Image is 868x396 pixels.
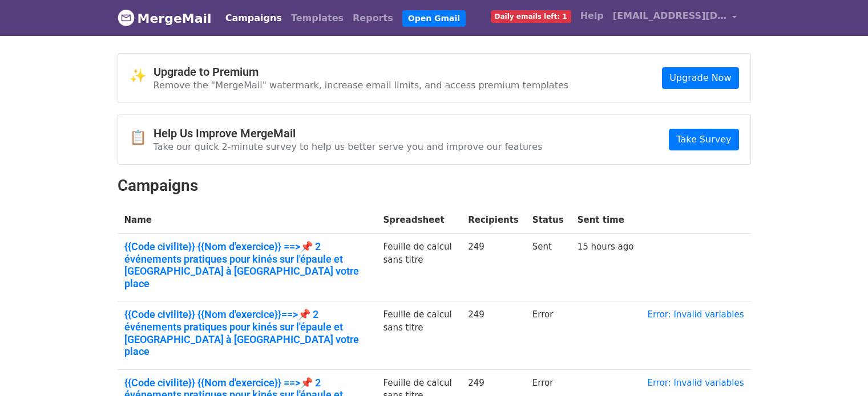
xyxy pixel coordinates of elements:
[118,6,212,30] a: MergeMail
[376,301,461,369] td: Feuille de calcul sans titre
[669,129,738,150] a: Take Survey
[526,301,571,369] td: Error
[154,65,569,79] h4: Upgrade to Premium
[124,240,370,289] a: {{Code civilite}} {{Nom d'exercice}} ==>📌 2 événements pratiques pour kinés sur l'épaule et [GEOG...
[402,10,466,27] a: Open Gmail
[486,5,576,27] a: Daily emails left: 1
[118,176,751,195] h2: Campaigns
[118,207,377,234] th: Name
[286,7,348,30] a: Templates
[124,308,370,357] a: {{Code civilite}} {{Nom d'exercice}}==>📌 2 événements pratiques pour kinés sur l'épaule et [GEOGR...
[154,79,569,91] p: Remove the "MergeMail" watermark, increase email limits, and access premium templates
[376,234,461,301] td: Feuille de calcul sans titre
[461,301,526,369] td: 249
[526,207,571,234] th: Status
[461,234,526,301] td: 249
[576,5,608,27] a: Help
[647,309,744,320] a: Error: Invalid variables
[608,5,742,31] a: [EMAIL_ADDRESS][DOMAIN_NAME]
[130,68,154,84] span: ✨
[154,141,543,153] p: Take our quick 2-minute survey to help us better serve you and improve our features
[571,207,641,234] th: Sent time
[491,10,571,23] span: Daily emails left: 1
[348,7,398,30] a: Reports
[461,207,526,234] th: Recipients
[578,242,634,252] a: 15 hours ago
[154,126,543,140] h4: Help Us Improve MergeMail
[613,9,727,23] span: [EMAIL_ADDRESS][DOMAIN_NAME]
[647,378,744,388] a: Error: Invalid variables
[526,234,571,301] td: Sent
[130,129,154,146] span: 📋
[662,67,738,89] a: Upgrade Now
[221,7,286,30] a: Campaigns
[118,9,135,26] img: MergeMail logo
[376,207,461,234] th: Spreadsheet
